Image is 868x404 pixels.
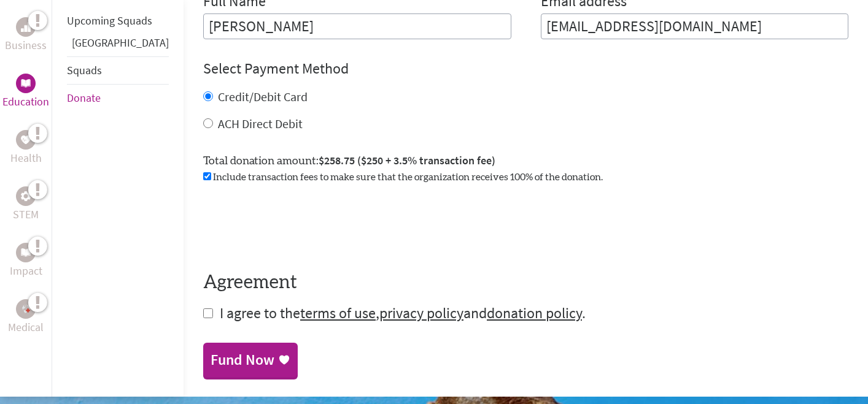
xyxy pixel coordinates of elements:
div: Medical [16,299,36,319]
h4: Agreement [203,272,848,294]
a: BusinessBusiness [5,17,47,54]
div: Fund Now [211,350,274,370]
img: Business [21,22,31,32]
a: donation policy [487,303,582,322]
a: [GEOGRAPHIC_DATA] [72,36,169,50]
a: HealthHealth [10,130,42,167]
p: Medical [8,319,44,336]
a: terms of use [300,303,376,322]
li: Upcoming Squads [67,7,169,34]
span: I agree to the , and . [220,303,586,322]
iframe: reCAPTCHA [203,199,390,247]
a: EducationEducation [2,74,49,110]
div: Business [16,17,36,37]
div: Education [16,74,36,93]
img: Medical [21,304,31,314]
label: Credit/Debit Card [218,89,308,104]
img: Health [21,135,31,143]
a: Upcoming Squads [67,13,152,28]
p: Business [5,37,47,54]
a: STEMSTEM [13,186,39,223]
div: STEM [16,186,36,206]
li: Donate [67,85,169,112]
li: Guatemala [67,34,169,56]
a: privacy policy [379,303,463,322]
label: ACH Direct Debit [218,116,303,131]
img: Impact [21,248,31,257]
p: Education [2,93,49,110]
div: Impact [16,243,36,262]
p: STEM [13,206,39,223]
input: Your Email [541,13,849,39]
label: Total donation amount: [203,152,495,170]
a: Squads [67,63,102,77]
a: MedicalMedical [8,299,44,336]
a: Donate [67,91,101,105]
a: Fund Now [203,343,298,377]
li: Squads [67,56,169,85]
img: STEM [21,191,31,200]
h4: Select Payment Method [203,59,848,78]
p: Impact [10,262,42,280]
p: Health [10,150,42,167]
div: Health [16,130,36,150]
img: Education [21,79,31,88]
span: $258.75 ($250 + 3.5% transaction fee) [319,153,495,167]
span: Include transaction fees to make sure that the organization receives 100% of the donation. [213,172,603,182]
input: Enter Full Name [203,13,511,39]
a: ImpactImpact [10,243,42,280]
